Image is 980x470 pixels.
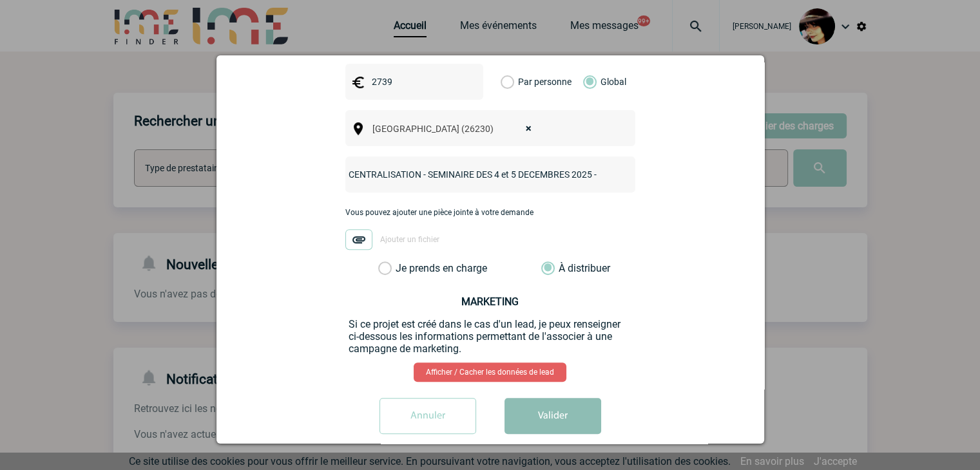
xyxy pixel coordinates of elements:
[367,120,544,138] span: Chantemerle-lès-Grignan (26230)
[501,64,515,100] label: Par personne
[349,296,632,308] h3: MARKETING
[380,398,476,434] input: Annuler
[380,236,439,245] span: Ajouter un fichier
[414,362,566,382] a: Afficher / Cacher les données de lead
[583,64,591,100] label: Global
[345,208,635,217] p: Vous pouvez ajouter une pièce jointe à votre demande
[526,120,532,138] span: ×
[504,398,601,434] button: Valider
[541,262,555,275] label: À distribuer
[378,262,400,275] label: Je prends en charge
[369,73,457,90] input: Budget HT
[349,318,632,355] p: Si ce projet est créé dans le cas d'un lead, je peux renseigner ci-dessous les informations perme...
[345,166,601,183] input: Nom de l'événement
